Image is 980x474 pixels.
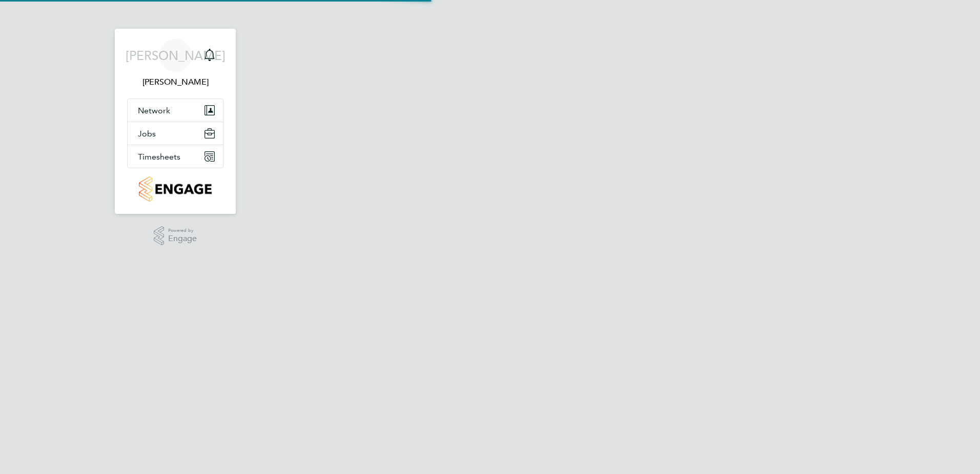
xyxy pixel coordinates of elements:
span: Engage [168,234,197,243]
a: [PERSON_NAME][PERSON_NAME] [127,39,223,88]
img: countryside-properties-logo-retina.png [139,176,211,202]
span: Powered by [168,226,197,235]
a: Go to home page [127,176,223,202]
button: Network [128,99,223,122]
nav: Main navigation [115,29,236,214]
button: Jobs [128,122,223,145]
button: Timesheets [128,145,223,168]
span: Network [138,106,170,115]
span: John O'Neill [127,76,223,88]
span: Jobs [138,129,156,139]
span: [PERSON_NAME] [126,49,226,62]
a: Powered byEngage [154,226,197,246]
span: Timesheets [138,152,180,162]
